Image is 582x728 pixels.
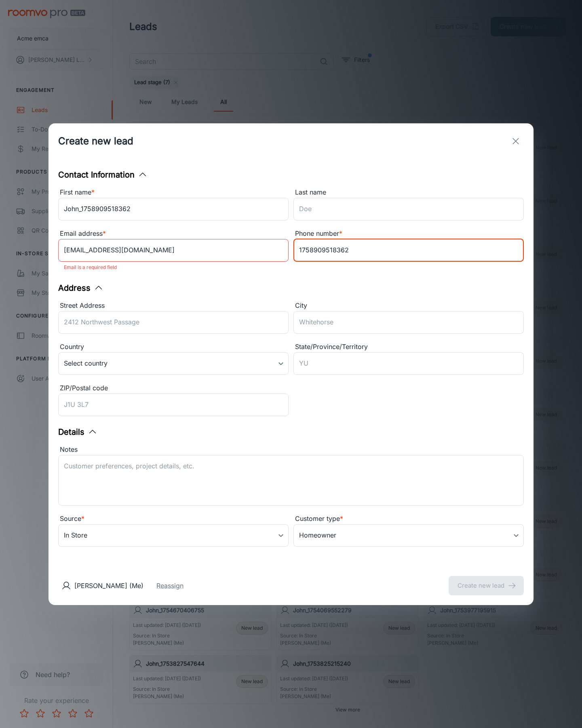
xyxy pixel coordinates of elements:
input: myname@example.com [58,239,289,262]
h1: Create new lead [58,134,133,148]
input: John [58,198,289,220]
button: Contact Information [58,169,148,181]
div: Phone number [293,229,524,239]
input: Whitehorse [293,311,524,334]
div: In Store [58,524,289,547]
div: First name [58,187,289,198]
button: Details [58,426,97,438]
p: Email is a required field [64,262,283,272]
div: Source [58,514,289,524]
input: 2412 Northwest Passage [58,311,289,334]
div: Select country [58,352,289,375]
div: City [293,301,524,311]
button: exit [508,133,524,149]
div: Email address [58,229,289,239]
input: Doe [293,198,524,220]
div: Street Address [58,301,289,311]
button: Address [58,282,103,294]
div: ZIP/Postal code [58,383,289,394]
button: Reassign [156,581,183,590]
div: Notes [58,444,524,455]
div: State/Province/Territory [293,342,524,352]
div: Country [58,342,289,352]
input: J1U 3L7 [58,394,289,416]
p: [PERSON_NAME] (Me) [74,581,143,590]
div: Customer type [293,514,524,524]
input: YU [293,352,524,375]
div: Last name [293,187,524,198]
div: Homeowner [293,524,524,547]
input: +1 439-123-4567 [293,239,524,262]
